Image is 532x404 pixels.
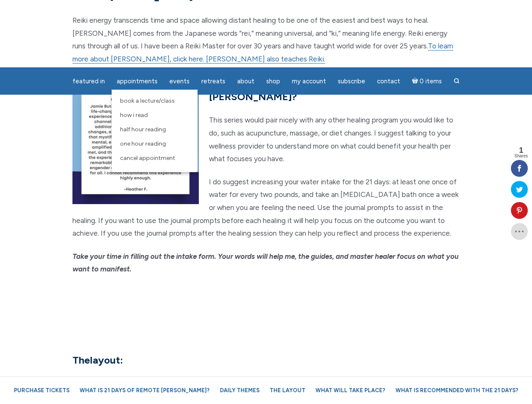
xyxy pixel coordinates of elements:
[72,77,105,85] span: featured in
[265,383,310,398] a: The Layout
[201,77,225,85] span: Retreats
[120,140,166,147] span: One Hour Reading
[377,77,400,85] span: Contact
[514,146,528,154] span: 1
[72,354,123,366] strong: The layout:
[514,154,528,158] span: Shares
[420,78,442,85] span: 0 items
[116,151,193,165] a: Cancel Appointment
[169,77,190,85] span: Events
[237,77,254,85] span: About
[72,114,460,165] p: This series would pair nicely with any other healing program you would like to do, such as acupun...
[209,76,436,103] strong: What is recommended along with the 21 Days of [PERSON_NAME]?
[72,42,453,64] a: To learn more about [PERSON_NAME], click here. [PERSON_NAME] also teaches Reiki.
[67,73,110,90] a: featured in
[117,77,158,85] span: Appointments
[112,73,163,90] a: Appointments
[10,383,74,398] a: Purchase Tickets
[333,73,370,90] a: Subscribe
[412,77,420,85] i: Cart
[372,73,405,90] a: Contact
[116,122,193,137] a: Half Hour Reading
[287,73,331,90] a: My Account
[407,72,447,90] a: Cart0 items
[72,175,460,240] p: I do suggest increasing your water intake for the 21 days: at least one once of water for every t...
[232,73,259,90] a: About
[164,73,195,90] a: Events
[72,252,459,274] em: Take your time in filling out the intake form. Your words will help me, the guides, and master he...
[120,154,175,162] span: Cancel Appointment
[116,94,193,108] a: Book a Lecture/Class
[116,137,193,151] a: One Hour Reading
[391,383,523,398] a: What is recommended with the 21 Days?
[292,77,326,85] span: My Account
[120,126,166,133] span: Half Hour Reading
[13,13,60,46] img: Jamie Butler. The Everyday Medium
[216,383,264,398] a: Daily Themes
[311,383,390,398] a: What will take place?
[266,77,280,85] span: Shop
[261,73,285,90] a: Shop
[338,77,365,85] span: Subscribe
[120,97,175,104] span: Book a Lecture/Class
[196,73,230,90] a: Retreats
[116,108,193,122] a: How I Read
[72,14,460,65] p: Reiki energy transcends time and space allowing distant healing to be one of the easiest and best...
[120,112,148,119] span: How I Read
[75,383,214,398] a: What is 21 Days of Remote [PERSON_NAME]?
